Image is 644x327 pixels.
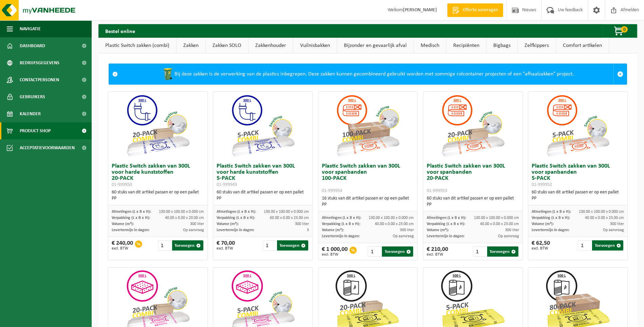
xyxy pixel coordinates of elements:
h3: Plastic Switch zakken van 300L voor spanbanden 20-PACK [427,163,519,194]
span: Product Shop [20,122,51,139]
h3: Plastic Switch zakken van 300L voor harde kunststoffen 20-PACK [112,163,204,188]
a: Zakken SOLO [206,38,248,53]
span: Volume (m³): [217,222,239,226]
span: 300 liter [610,222,624,226]
span: Verpakking (L x B x H): [427,222,465,226]
div: € 62,50 [532,240,550,251]
span: Volume (m³): [112,222,134,226]
span: Afmetingen (L x B x H): [532,210,571,214]
a: Zakken [177,38,205,53]
div: 60 stuks van dit artikel passen er op een pallet [532,189,624,202]
img: 01-999950 [124,92,192,160]
img: WB-0240-HPE-GN-50.png [161,67,174,81]
a: Recipiënten [446,38,486,53]
span: 01-999954 [322,188,342,193]
div: PP [322,202,414,208]
span: Afmetingen (L x B x H): [322,216,361,220]
span: Dashboard [20,37,45,54]
span: 3 [307,228,309,232]
span: excl. BTW [322,253,348,257]
div: € 210,00 [427,246,448,257]
span: 40.00 x 0.00 x 23.00 cm [375,222,414,226]
span: Volume (m³): [322,228,344,232]
span: Levertermijn in dagen: [532,228,569,232]
button: Toevoegen [172,240,203,251]
h3: Plastic Switch zakken van 300L voor spanbanden 5-PACK [532,163,624,188]
span: 40.00 x 0.00 x 23.00 cm [585,216,624,220]
span: Levertermijn in dagen: [322,234,360,238]
a: Zakkenhouder [249,38,293,53]
div: 60 stuks van dit artikel passen er op een pallet [427,195,519,208]
span: 01-999949 [217,182,237,187]
a: Zelfkippers [518,38,556,53]
span: Levertermijn in dagen: [217,228,254,232]
span: Offerte aanvragen [461,7,500,14]
input: 1 [263,240,276,251]
span: 60.00 x 0.00 x 23.00 cm [270,216,309,220]
div: PP [532,195,624,202]
input: 1 [578,240,591,251]
span: Afmetingen (L x B x H): [217,210,256,214]
span: 0 [621,26,628,33]
a: Bijzonder en gevaarlijk afval [337,38,413,53]
span: Op aanvraag [393,234,414,238]
div: Bij deze zakken is de verwerking van de plastics inbegrepen. Deze zakken kunnen gecombineerd gebr... [121,64,613,84]
span: Verpakking (L x B x H): [322,222,360,226]
span: excl. BTW [427,253,448,257]
div: 60 stuks van dit artikel passen er op een pallet [112,189,204,202]
img: 01-999953 [439,92,507,160]
span: 300 liter [505,228,519,232]
h3: Plastic Switch zakken van 300L voor harde kunststoffen 5-PACK [217,163,309,188]
strong: [PERSON_NAME] [403,7,437,13]
span: Afmetingen (L x B x H): [427,216,466,220]
div: 16 stuks van dit artikel passen er op een pallet [322,195,414,208]
span: 130.00 x 100.00 x 0.000 cm [579,210,624,214]
h3: Plastic Switch zakken van 300L voor spanbanden 100-PACK [322,163,414,194]
span: 01-999952 [532,182,552,187]
a: Offerte aanvragen [447,3,503,17]
button: Toevoegen [382,246,413,257]
span: 130.00 x 100.00 x 0.000 cm [159,210,204,214]
span: 130.00 x 100.00 x 0.000 cm [474,216,519,220]
span: Contactpersonen [20,71,59,88]
span: Volume (m³): [532,222,554,226]
span: Volume (m³): [427,228,449,232]
span: 40.00 x 0.00 x 20.00 cm [165,216,204,220]
a: Vuilnisbakken [293,38,337,53]
div: € 70,00 [217,240,235,251]
input: 1 [158,240,171,251]
a: Bigbags [486,38,517,53]
button: 0 [603,24,637,38]
span: Gebruikers [20,88,45,105]
span: Op aanvraag [183,228,204,232]
span: 130.00 x 100.00 x 0.000 cm [264,210,309,214]
span: 300 liter [400,228,414,232]
img: 01-999949 [229,92,297,160]
a: Plastic Switch zakken (combi) [98,38,176,53]
span: Acceptatievoorwaarden [20,139,75,156]
span: Verpakking (L x B x H): [217,216,255,220]
a: Sluit melding [613,64,627,84]
img: 01-999954 [334,92,402,160]
span: 40.00 x 0.00 x 23.00 cm [480,222,519,226]
div: PP [112,195,204,202]
div: PP [427,202,519,208]
div: € 240,00 [112,240,133,251]
span: Op aanvraag [498,234,519,238]
span: Bedrijfsgegevens [20,54,59,71]
span: 130.00 x 100.00 x 0.000 cm [369,216,414,220]
span: Op aanvraag [603,228,624,232]
span: excl. BTW [217,246,235,251]
span: Levertermijn in dagen: [112,228,149,232]
button: Toevoegen [487,246,518,257]
button: Toevoegen [592,240,623,251]
span: Verpakking (L x B x H): [532,216,570,220]
span: 01-999950 [112,182,132,187]
input: 1 [368,246,381,257]
span: excl. BTW [112,246,133,251]
div: € 1 000,00 [322,246,348,257]
span: Kalender [20,105,41,122]
button: Toevoegen [277,240,308,251]
span: 01-999953 [427,188,447,193]
input: 1 [473,246,486,257]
